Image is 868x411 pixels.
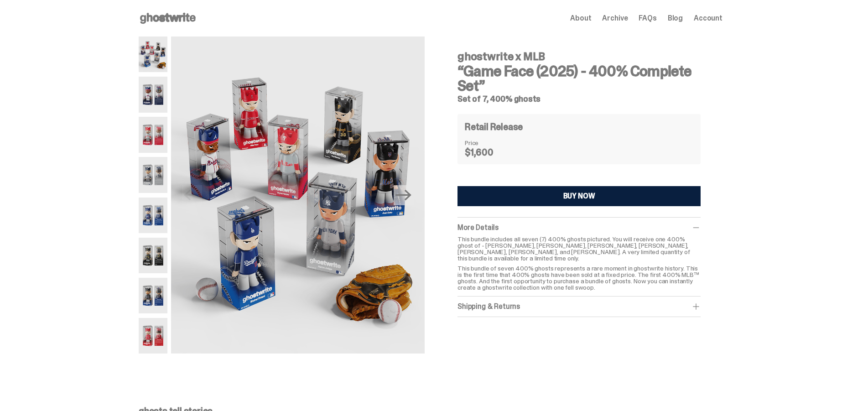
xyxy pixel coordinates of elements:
[457,186,701,206] button: BUY NOW
[457,265,701,291] p: This bundle of seven 400% ghosts represents a rare moment in ghostwrite history. This is the firs...
[457,236,701,261] p: This bundle includes all seven (7) 400% ghosts pictured. You will receive one 400% ghost of - [PE...
[694,15,722,22] a: Account
[394,185,414,205] button: Next
[602,15,628,22] a: Archive
[570,15,591,22] a: About
[639,15,656,22] a: FAQs
[139,117,167,152] img: 03-ghostwrite-mlb-game-face-complete-set-bryce-harper.png
[465,140,510,146] dt: Price
[457,223,499,232] span: More Details
[668,15,683,22] a: Blog
[457,51,701,62] h4: ghostwrite x MLB
[563,192,595,200] div: BUY NOW
[139,238,167,273] img: 06-ghostwrite-mlb-game-face-complete-set-paul-skenes.png
[457,64,701,93] h3: “Game Face (2025) - 400% Complete Set”
[465,148,510,157] dd: $1,600
[139,157,167,192] img: 04-ghostwrite-mlb-game-face-complete-set-aaron-judge.png
[139,318,167,354] img: 08-ghostwrite-mlb-game-face-complete-set-mike-trout.png
[171,36,425,354] img: 01-ghostwrite-mlb-game-face-complete-set.png
[457,95,701,103] h5: Set of 7, 400% ghosts
[139,198,167,233] img: 05-ghostwrite-mlb-game-face-complete-set-shohei-ohtani.png
[139,36,167,72] img: 01-ghostwrite-mlb-game-face-complete-set.png
[139,77,167,112] img: 02-ghostwrite-mlb-game-face-complete-set-ronald-acuna-jr.png
[139,278,167,313] img: 07-ghostwrite-mlb-game-face-complete-set-juan-soto.png
[465,122,523,131] h4: Retail Release
[457,302,701,311] div: Shipping & Returns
